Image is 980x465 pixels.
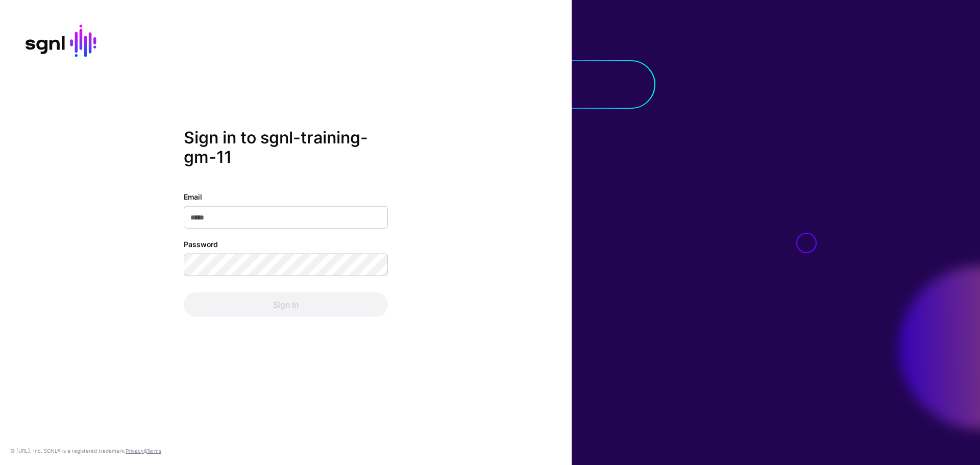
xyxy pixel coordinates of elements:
[184,191,202,202] label: Email
[126,448,144,454] a: Privacy
[184,128,388,167] h2: Sign in to sgnl-training-gm-11
[146,448,161,454] a: Terms
[10,447,161,455] div: © [URL], Inc. SGNL® is a registered trademark. &
[184,239,218,250] label: Password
